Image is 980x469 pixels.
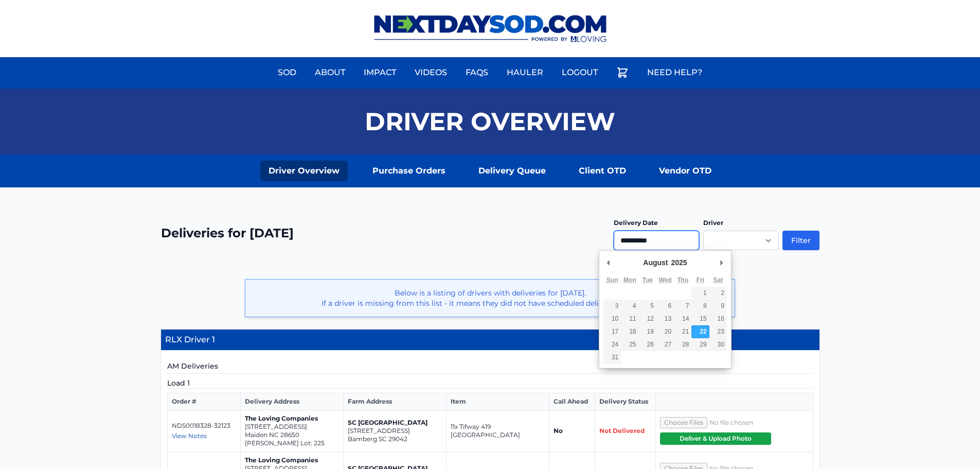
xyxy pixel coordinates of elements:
button: 19 [639,325,656,338]
input: Use the arrow keys to pick a date [614,231,699,250]
p: Below is a listing of drivers with deliveries for [DATE]. If a driver is missing from this list -... [254,288,726,308]
label: Delivery Date [614,219,658,227]
button: 30 [709,338,727,351]
button: 31 [603,351,621,364]
abbr: Wednesday [658,276,671,284]
button: 13 [656,312,674,325]
p: Bamberg SC 29042 [348,435,442,443]
button: 15 [691,312,709,325]
span: View Notes [172,432,207,440]
p: NDS0018328-32123 [172,422,237,430]
h4: RLX Driver 1 [161,329,819,351]
p: The Loving Companies [245,456,339,464]
button: 5 [639,300,656,312]
abbr: Saturday [713,276,723,284]
th: Order # [167,393,241,410]
button: Deliver & Upload Photo [660,432,771,445]
a: Need Help? [641,60,708,85]
a: FAQs [459,60,494,85]
button: 12 [639,312,656,325]
abbr: Tuesday [642,276,652,284]
button: Next Month [717,255,727,270]
abbr: Monday [623,276,636,284]
button: 6 [656,300,674,312]
span: Not Delivered [599,427,645,435]
a: Delivery Queue [470,161,554,181]
th: Delivery Status [595,393,655,410]
button: 27 [656,338,674,351]
h5: Load 1 [167,378,813,389]
button: 8 [691,300,709,312]
button: 26 [639,338,656,351]
button: Filter [782,231,819,250]
button: 25 [621,338,638,351]
a: Hauler [501,60,549,85]
th: Delivery Address [241,393,344,410]
button: 20 [656,325,674,338]
button: 17 [603,325,621,338]
th: Farm Address [344,393,447,410]
a: Purchase Orders [364,161,454,181]
h1: Driver Overview [365,109,615,134]
button: 11 [621,312,638,325]
button: 3 [603,300,621,312]
button: 1 [691,287,709,300]
p: [PERSON_NAME] Lot: 225 [245,439,339,447]
abbr: Sunday [607,276,618,284]
a: Videos [408,60,453,85]
p: The Loving Companies [245,414,339,423]
div: August [642,255,669,270]
h2: Deliveries for [DATE] [161,225,294,241]
th: Call Ahead [549,393,595,410]
button: 14 [674,312,691,325]
p: [STREET_ADDRESS] [348,427,442,435]
a: About [309,60,351,85]
td: 11x Tifway 419 [GEOGRAPHIC_DATA] [447,410,549,452]
a: Sod [272,60,302,85]
button: 29 [691,338,709,351]
div: 2025 [670,255,689,270]
button: 23 [709,325,727,338]
button: 28 [674,338,691,351]
a: Vendor OTD [651,161,720,181]
button: 22 [691,325,709,338]
a: Client OTD [571,161,634,181]
label: Driver [703,219,723,227]
a: Impact [358,60,402,85]
abbr: Friday [697,276,704,284]
button: 21 [674,325,691,338]
a: Logout [556,60,604,85]
button: 10 [603,312,621,325]
button: 18 [621,325,638,338]
p: Maiden NC 28650 [245,431,339,439]
button: 16 [709,312,727,325]
th: Item [447,393,549,410]
abbr: Thursday [677,276,688,284]
h5: AM Deliveries [167,361,813,374]
button: Previous Month [603,255,614,270]
a: Driver Overview [260,161,348,181]
button: 24 [603,338,621,351]
button: 4 [621,300,638,312]
strong: No [554,427,563,435]
p: [STREET_ADDRESS] [245,423,339,431]
p: SC [GEOGRAPHIC_DATA] [348,419,442,427]
button: 7 [674,300,691,312]
button: 9 [709,300,727,312]
button: 2 [709,287,727,300]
